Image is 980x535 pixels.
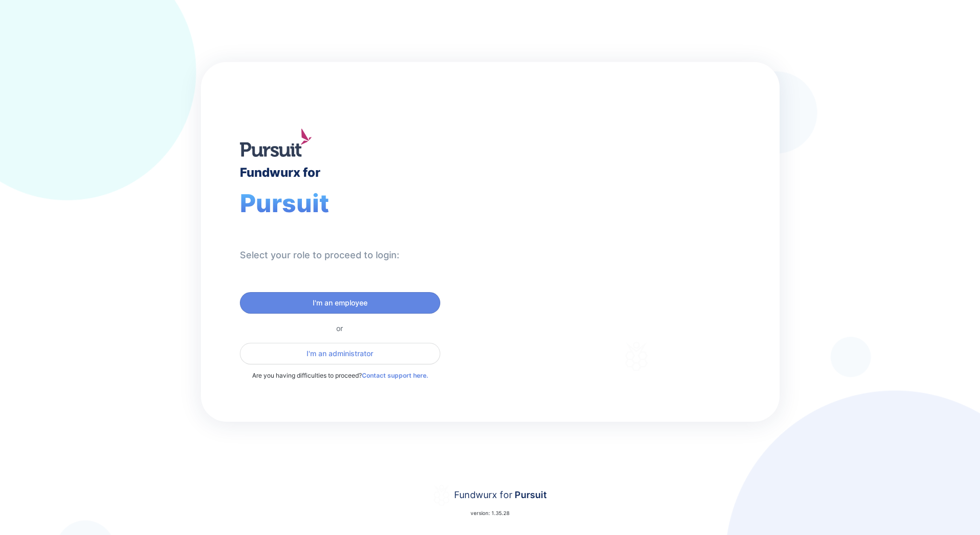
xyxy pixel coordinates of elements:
[454,488,547,502] div: Fundwurx for
[240,343,440,364] button: I'm an administrator
[548,198,629,208] div: Welcome to
[240,324,440,333] div: or
[471,509,509,517] p: version: 1.35.28
[240,292,440,314] button: I'm an employee
[362,372,428,379] a: Contact support here.
[307,348,373,359] span: I'm an administrator
[313,298,367,308] span: I'm an employee
[513,489,547,500] span: Pursuit
[240,165,320,180] div: Fundwurx for
[240,129,312,157] img: logo.jpg
[240,249,399,261] div: Select your role to proceed to login:
[240,371,440,381] p: Are you having difficulties to proceed?
[240,188,329,218] span: Pursuit
[548,257,724,286] div: Thank you for choosing Fundwurx as your partner in driving positive social impact!
[548,212,666,236] div: Fundwurx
